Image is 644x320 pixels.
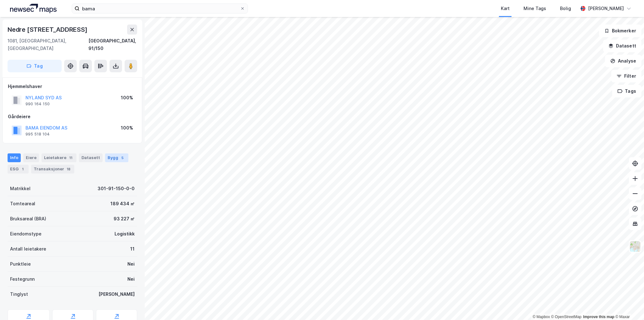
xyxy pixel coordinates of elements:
div: 100% [121,124,133,132]
div: 189 434 ㎡ [110,200,135,207]
div: Info [8,153,21,162]
div: Hjemmelshaver [8,83,137,90]
a: OpenStreetMap [551,315,582,319]
button: Tags [612,85,641,97]
button: Analyse [605,55,641,67]
div: Tinglyst [10,290,28,298]
div: 301-91-150-0-0 [98,185,135,192]
button: Datasett [603,40,641,52]
div: ESG [8,165,29,174]
div: 11 [68,155,74,161]
iframe: Chat Widget [613,290,644,320]
a: Improve this map [583,315,614,319]
div: Logistikk [115,230,135,238]
div: Nei [127,275,135,283]
div: Tomteareal [10,200,35,207]
div: [PERSON_NAME] [588,5,624,12]
div: Kart [501,5,510,12]
div: 5 [120,155,126,161]
button: Tag [8,60,62,72]
div: Nei [127,260,135,268]
a: Mapbox [533,315,550,319]
button: Filter [611,70,641,82]
div: Transaksjoner [31,165,74,174]
div: [GEOGRAPHIC_DATA], 91/150 [88,37,137,52]
div: 18 [65,166,72,172]
div: 100% [121,94,133,102]
div: 1 [20,166,26,172]
div: 995 518 104 [25,132,50,137]
div: 93 227 ㎡ [114,215,135,223]
div: 1081, [GEOGRAPHIC_DATA], [GEOGRAPHIC_DATA] [8,37,88,52]
div: Gårdeiere [8,113,137,120]
input: Søk på adresse, matrikkel, gårdeiere, leietakere eller personer [80,4,240,13]
div: Eiere [23,153,39,162]
div: Nedre [STREET_ADDRESS] [8,25,89,35]
div: 11 [130,245,135,253]
div: Antall leietakere [10,245,46,253]
div: Leietakere [42,153,76,162]
div: 990 164 150 [25,102,50,107]
div: Matrikkel [10,185,31,192]
div: Bygg [105,153,128,162]
img: Z [629,240,641,252]
div: Eiendomstype [10,230,42,238]
button: Bokmerker [599,25,641,37]
div: Bruksareal (BRA) [10,215,46,223]
div: Mine Tags [524,5,546,12]
div: Punktleie [10,260,31,268]
div: Datasett [79,153,103,162]
div: Bolig [560,5,571,12]
img: logo.a4113a55bc3d86da70a041830d287a7e.svg [10,4,57,13]
div: Festegrunn [10,275,35,283]
div: [PERSON_NAME] [98,290,135,298]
